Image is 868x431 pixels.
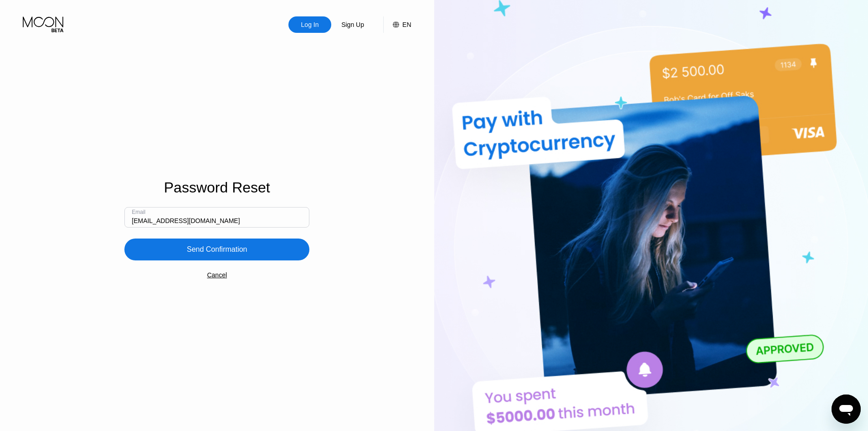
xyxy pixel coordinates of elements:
[331,16,374,33] div: Sign Up
[340,20,365,29] div: Sign Up
[300,20,320,29] div: Log In
[132,209,145,215] div: Email
[124,228,309,260] div: Send Confirmation
[288,16,331,33] div: Log In
[164,179,270,196] div: Password Reset
[832,395,861,424] iframe: Knap til at åbne messaging-vindue
[187,245,247,254] div: Send Confirmation
[207,271,227,279] div: Cancel
[402,21,411,28] div: EN
[383,16,411,33] div: EN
